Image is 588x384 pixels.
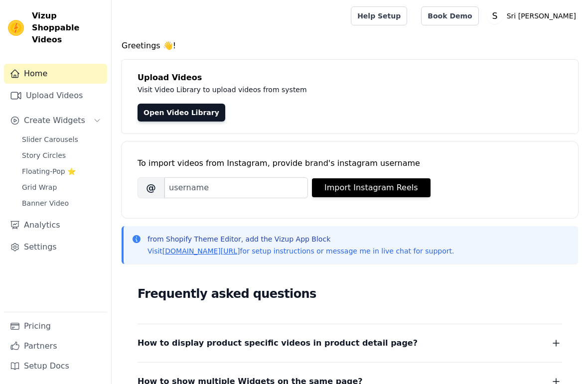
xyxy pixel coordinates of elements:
[16,132,107,146] a: Slider Carousels
[4,336,107,356] a: Partners
[16,148,107,162] a: Story Circles
[421,6,478,25] a: Book Demo
[487,7,580,25] button: S Sri [PERSON_NAME]
[4,356,107,376] a: Setup Docs
[138,157,562,169] div: To import videos from Instagram, provide brand's instagram username
[22,150,66,160] span: Story Circles
[8,20,24,36] img: Vizup
[312,178,431,197] button: Import Instagram Reels
[16,164,107,178] a: Floating-Pop ⭐
[138,104,225,122] a: Open Video Library
[147,246,454,256] p: Visit for setup instructions or message me in live chat for support.
[122,40,578,52] h4: Greetings 👋!
[351,6,407,25] a: Help Setup
[4,316,107,336] a: Pricing
[138,84,562,96] p: Visit Video Library to upload videos from system
[162,247,240,255] a: [DOMAIN_NAME][URL]
[4,215,107,235] a: Analytics
[22,166,76,176] span: Floating-Pop ⭐
[138,284,562,304] h2: Frequently asked questions
[138,336,418,350] span: How to display product specific videos in product detail page?
[4,86,107,106] a: Upload Videos
[4,64,107,84] a: Home
[138,336,562,350] button: How to display product specific videos in product detail page?
[138,177,164,198] span: @
[22,134,78,144] span: Slider Carousels
[24,115,85,127] span: Create Widgets
[16,180,107,194] a: Grid Wrap
[16,196,107,210] a: Banner Video
[138,72,562,84] h4: Upload Videos
[4,237,107,257] a: Settings
[503,7,580,25] p: Sri [PERSON_NAME]
[32,10,103,46] span: Vizup Shoppable Videos
[22,182,57,192] span: Grid Wrap
[22,198,69,208] span: Banner Video
[4,111,107,130] button: Create Widgets
[147,234,454,244] p: from Shopify Theme Editor, add the Vizup App Block
[492,11,497,21] text: S
[164,177,308,198] input: username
